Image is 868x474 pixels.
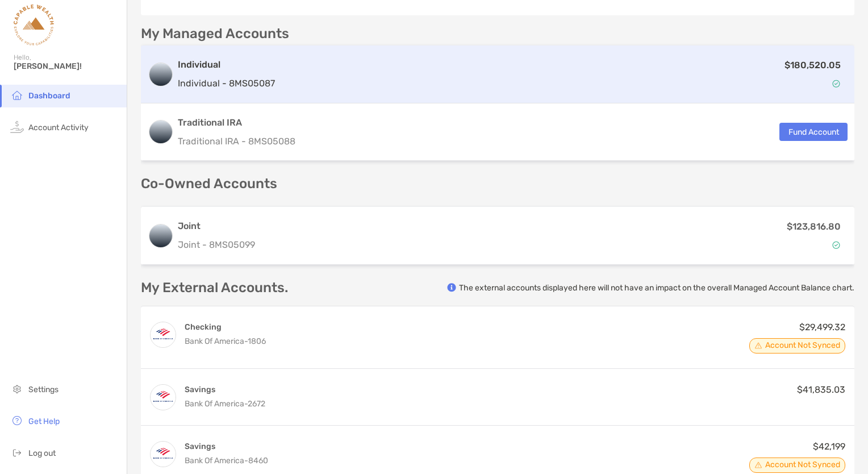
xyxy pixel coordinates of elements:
img: Account Status icon [832,80,840,88]
p: My External Accounts. [141,281,288,295]
img: logo account [149,63,172,86]
span: Log out [28,448,56,458]
h4: Savings [185,441,268,452]
span: $41,835.03 [797,384,845,395]
span: Account Not Synced [765,462,840,468]
p: $180,520.05 [784,58,841,72]
h3: Traditional IRA [178,116,295,130]
p: Individual - 8MS05087 [178,76,275,90]
img: info [447,283,456,292]
span: Bank of America - [185,456,248,465]
span: $29,499.32 [799,322,845,332]
img: get-help icon [10,414,24,427]
span: 2672 [248,399,265,409]
img: logout icon [10,446,24,459]
img: Advantage Savings [151,385,176,410]
span: Bank of America - [185,399,248,409]
img: Advantage Savings [151,442,176,467]
p: $123,816.80 [787,219,841,234]
img: Adv Plus Banking [151,322,176,347]
img: activity icon [10,120,24,134]
img: Account Status icon [754,342,762,350]
span: Account Activity [28,123,89,132]
img: settings icon [10,382,24,396]
h4: Savings [185,384,265,395]
span: 1806 [248,336,266,346]
span: $42,199 [813,441,845,452]
p: Co-Owned Accounts [141,177,854,191]
h3: Joint [178,219,255,233]
span: Account Not Synced [765,343,840,348]
button: Fund Account [779,123,848,141]
img: household icon [10,88,24,102]
span: Dashboard [28,91,70,101]
span: [PERSON_NAME]! [14,61,120,71]
img: Account Status icon [832,241,840,249]
img: Zoe Logo [14,5,54,45]
img: logo account [149,224,172,247]
span: Settings [28,385,59,394]
p: Joint - 8MS05099 [178,238,255,252]
img: logo account [149,120,172,143]
p: The external accounts displayed here will not have an impact on the overall Managed Account Balan... [459,282,854,293]
img: Account Status icon [754,461,762,469]
h4: Checking [185,322,266,332]
h3: Individual [178,58,275,72]
p: Traditional IRA - 8MS05088 [178,134,295,148]
span: Bank of America - [185,336,248,346]
span: 8460 [248,456,268,465]
span: Get Help [28,417,60,426]
p: My Managed Accounts [141,27,289,41]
